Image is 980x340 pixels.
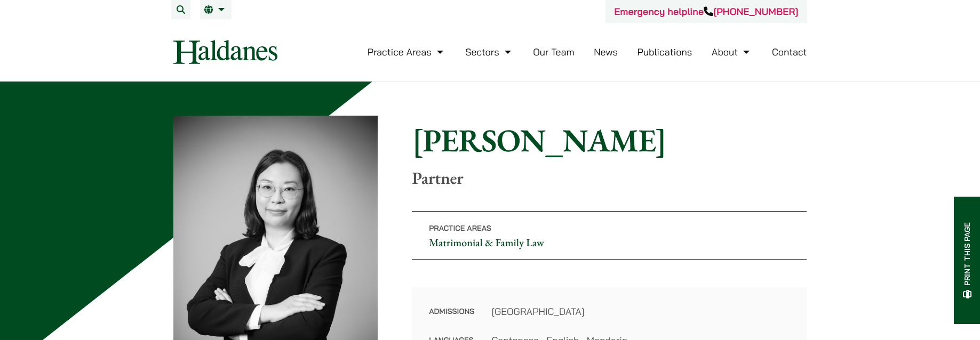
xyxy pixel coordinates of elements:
[173,40,277,64] img: Logo of Haldanes
[638,46,692,58] a: Publications
[429,304,474,333] dt: Admissions
[204,5,227,14] a: EN
[429,236,544,249] a: Matrimonial & Family Law
[594,46,618,58] a: News
[412,121,807,159] h1: [PERSON_NAME]
[712,46,752,58] a: About
[491,304,790,319] dd: [GEOGRAPHIC_DATA]
[614,5,798,18] a: Emergency helpline[PHONE_NUMBER]
[412,168,807,188] p: Partner
[368,46,446,58] a: Practice Areas
[465,46,513,58] a: Sectors
[533,46,574,58] a: Our Team
[772,46,807,58] a: Contact
[429,223,491,233] span: Practice Areas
